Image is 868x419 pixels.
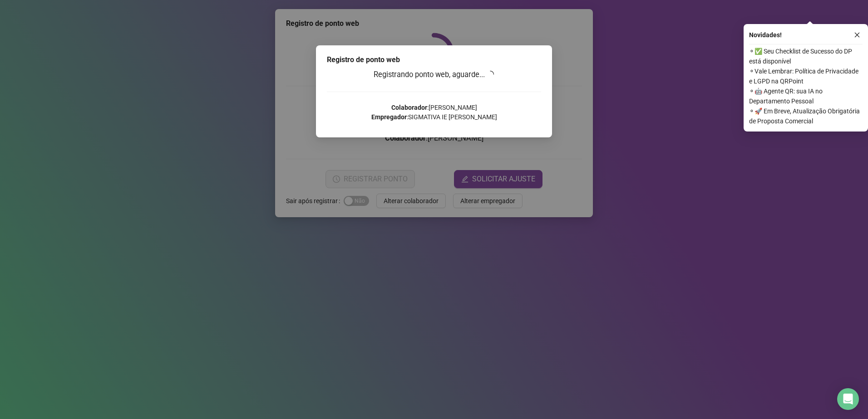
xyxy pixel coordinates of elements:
span: loading [487,70,495,78]
strong: Empregador [371,113,407,121]
span: ⚬ 🤖 Agente QR: sua IA no Departamento Pessoal [749,86,863,106]
span: ⚬ ✅ Seu Checklist de Sucesso do DP está disponível [749,46,863,66]
h3: Registrando ponto web, aguarde... [327,69,541,81]
div: Open Intercom Messenger [837,388,859,410]
span: Novidades ! [749,30,782,40]
p: : [PERSON_NAME] : SIGMATIVA IE [PERSON_NAME] [327,103,541,122]
div: Registro de ponto web [327,54,541,65]
span: ⚬ Vale Lembrar: Política de Privacidade e LGPD na QRPoint [749,66,863,86]
span: ⚬ 🚀 Em Breve, Atualização Obrigatória de Proposta Comercial [749,106,863,126]
strong: Colaborador [391,104,427,111]
span: close [854,32,860,38]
